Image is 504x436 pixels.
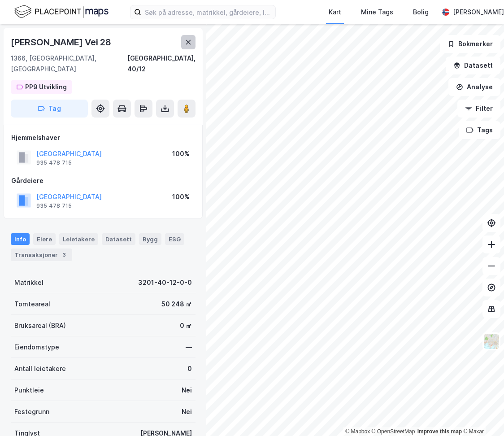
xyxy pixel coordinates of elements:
[413,7,429,17] div: Bolig
[446,57,500,74] button: Datasett
[14,342,59,353] div: Eiendomstype
[453,7,504,17] div: [PERSON_NAME]
[14,406,49,417] div: Festegrunn
[14,299,50,310] div: Tomteareal
[161,299,192,310] div: 50 248 ㎡
[329,7,341,17] div: Kart
[11,175,195,186] div: Gårdeiere
[14,385,44,396] div: Punktleie
[36,159,72,166] div: 935 478 715
[59,233,98,245] div: Leietakere
[33,233,56,245] div: Eiere
[60,250,69,259] div: 3
[172,192,190,202] div: 100%
[459,121,500,139] button: Tags
[25,82,67,92] div: PP9 Utvikling
[127,53,196,74] div: [GEOGRAPHIC_DATA], 40/12
[457,100,500,118] button: Filter
[187,363,192,374] div: 0
[141,5,275,19] input: Søk på adresse, matrikkel, gårdeiere, leietakere eller personer
[102,233,135,245] div: Datasett
[11,53,127,74] div: 1366, [GEOGRAPHIC_DATA], [GEOGRAPHIC_DATA]
[14,363,66,374] div: Antall leietakere
[440,35,500,53] button: Bokmerker
[139,233,161,245] div: Bygg
[483,333,500,350] img: Z
[11,132,195,143] div: Hjemmelshaver
[165,233,184,245] div: ESG
[345,428,370,435] a: Mapbox
[448,78,500,96] button: Analyse
[372,428,415,435] a: OpenStreetMap
[417,428,462,435] a: Improve this map
[11,233,30,245] div: Info
[138,277,192,288] div: 3201-40-12-0-0
[36,202,72,209] div: 935 478 715
[180,320,192,331] div: 0 ㎡
[459,393,504,436] iframe: Chat Widget
[11,249,72,261] div: Transaksjoner
[172,148,190,159] div: 100%
[14,277,43,288] div: Matrikkel
[361,7,393,17] div: Mine Tags
[11,100,88,118] button: Tag
[14,4,109,20] img: logo.f888ab2527a4732fd821a326f86c7f29.svg
[14,320,66,331] div: Bruksareal (BRA)
[186,342,192,353] div: —
[11,35,113,49] div: [PERSON_NAME] Vei 28
[182,385,192,396] div: Nei
[182,406,192,417] div: Nei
